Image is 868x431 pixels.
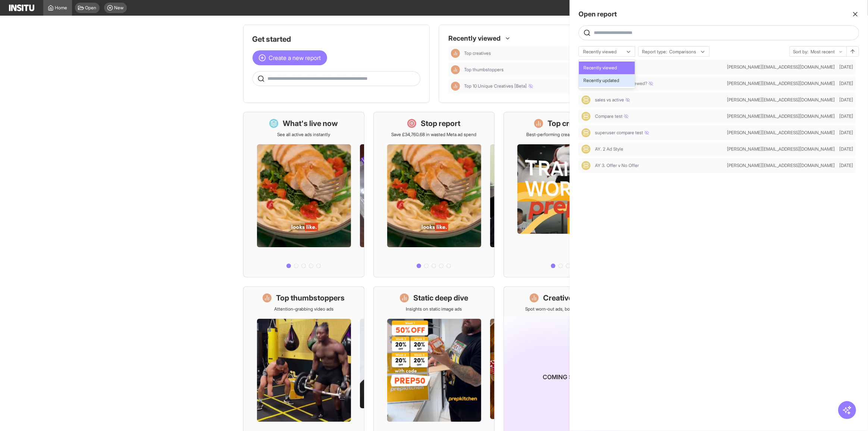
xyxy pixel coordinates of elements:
div: Comparison [582,145,590,154]
span: [DATE] [839,163,853,169]
span: [PERSON_NAME][EMAIL_ADDRESS][DOMAIN_NAME] [727,64,835,70]
span: [PERSON_NAME][EMAIL_ADDRESS][DOMAIN_NAME] [727,146,835,152]
span: sales vs active [595,97,630,103]
div: Comparison [582,161,590,170]
span: Compare test [595,113,724,119]
span: [PERSON_NAME][EMAIL_ADDRESS][DOMAIN_NAME] [727,130,835,136]
span: is this in recently viewed? [595,81,724,86]
span: AY. 2 Ad Style [595,146,623,152]
span: [PERSON_NAME][EMAIL_ADDRESS][DOMAIN_NAME] [727,163,835,169]
span: AY. 2 Ad Style [595,146,724,152]
span: [DATE] [839,64,853,70]
span: Compare test [595,113,629,119]
div: Comparison [582,112,590,121]
span: Recently viewed [583,65,617,71]
span: [DATE] [839,81,853,86]
div: 26-Jun-2025 13:47 [839,146,853,152]
span: Sort by: [793,49,808,55]
h3: Open report [579,9,617,19]
div: 11-Aug-2025 13:15 [839,97,853,103]
span: [PERSON_NAME][EMAIL_ADDRESS][DOMAIN_NAME] [727,113,835,119]
span: [DATE] [839,130,853,136]
div: 11-Aug-2025 12:41 [839,113,853,119]
span: AY 3. Offer v No Offer [595,163,724,169]
span: superuser compare test [595,130,724,136]
span: superuser compare test [595,130,649,136]
div: Comparison [582,95,590,104]
div: Comparison [582,128,590,137]
span: [DATE] [839,97,853,103]
span: Recently updated [583,77,619,84]
span: [PERSON_NAME][EMAIL_ADDRESS][DOMAIN_NAME] [727,81,835,86]
span: [PERSON_NAME][EMAIL_ADDRESS][DOMAIN_NAME] [727,97,835,103]
div: 11-Aug-2025 13:29 [839,81,853,86]
span: [DATE] [839,146,853,152]
span: test [595,64,724,70]
div: 11-Aug-2025 12:41 [839,130,853,136]
span: Report type: [642,49,667,55]
div: 26-Jun-2025 13:47 [839,163,853,169]
span: sales vs active [595,97,724,103]
div: 11-Aug-2025 14:10 [839,64,853,70]
span: [DATE] [839,113,853,119]
span: AY 3. Offer v No Offer [595,163,639,169]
